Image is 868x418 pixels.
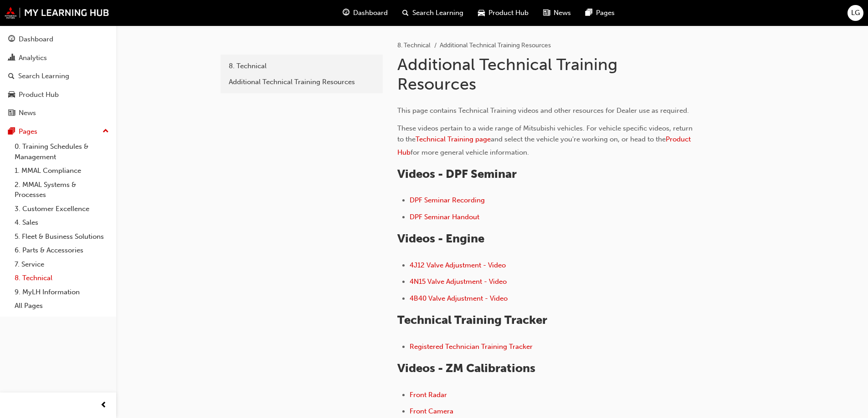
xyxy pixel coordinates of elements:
a: news-iconNews [536,4,578,22]
span: news-icon [543,7,550,19]
span: and select the vehicle you're working on, or head to the [491,135,666,143]
a: 4J12 Valve Adjustment - Video [410,261,506,269]
span: prev-icon [100,400,107,411]
a: 1. MMAL Compliance [11,164,113,178]
a: DPF Seminar Handout [410,213,479,221]
a: 8. Technical [224,58,379,74]
div: Product Hub [19,90,59,100]
span: pages-icon [8,128,15,136]
div: Pages [19,126,37,137]
h1: Additional Technical Training Resources [397,55,696,94]
span: Search Learning [412,8,463,18]
a: Registered Technician Training Tracker [410,342,533,351]
span: news-icon [8,109,15,117]
button: Pages [4,123,113,140]
a: Front Radar [410,391,447,399]
div: Analytics [19,53,47,63]
div: 8. Technical [229,61,375,71]
a: Product Hub [397,135,693,156]
a: car-iconProduct Hub [471,4,536,22]
a: 7. Service [11,257,113,272]
a: 4. Sales [11,216,113,230]
a: News [4,105,113,121]
span: up-icon [103,126,109,137]
span: Technical Training Tracker [397,313,547,327]
span: car-icon [8,91,15,99]
span: LG [851,8,860,18]
button: LG [847,5,863,21]
span: for more general vehicle information. [411,148,529,156]
a: Dashboard [4,31,113,48]
span: Dashboard [353,8,388,18]
a: Front Camera [410,407,453,415]
a: DPF Seminar Recording [410,196,485,204]
a: Search Learning [4,68,113,85]
span: This page contains Technical Training videos and other resources for Dealer use as required. [397,106,689,115]
span: Videos - ZM Calibrations [397,361,535,375]
a: 5. Fleet & Business Solutions [11,230,113,244]
span: search-icon [8,72,15,81]
span: Videos - DPF Seminar [397,167,517,181]
img: mmal [5,7,109,19]
span: chart-icon [8,54,15,62]
a: Technical Training page [416,135,491,143]
a: 3. Customer Excellence [11,202,113,216]
a: guage-iconDashboard [335,4,395,22]
div: Dashboard [19,34,53,45]
a: pages-iconPages [578,4,622,22]
button: DashboardAnalyticsSearch LearningProduct HubNews [4,29,113,123]
a: 4N15 Valve Adjustment - Video [410,277,507,286]
span: Videos - Engine [397,232,484,246]
li: Additional Technical Training Resources [440,40,551,51]
div: Search Learning [18,71,69,81]
a: 2. MMAL Systems & Processes [11,178,113,202]
a: Product Hub [4,86,113,103]
a: 9. MyLH Information [11,285,113,299]
a: All Pages [11,299,113,313]
a: search-iconSearch Learning [395,4,471,22]
a: 4B40 Valve Adjustment - Video [410,294,508,302]
div: Additional Technical Training Resources [229,77,375,87]
a: Analytics [4,50,113,66]
div: News [19,108,36,118]
span: Pages [596,8,615,18]
span: These videos pertain to a wide range of Mitsubishi vehicles. For vehicle specific videos, return ... [397,124,694,143]
span: guage-icon [8,35,15,44]
span: search-icon [402,7,409,19]
a: 0. Training Schedules & Management [11,140,113,164]
a: Additional Technical Training Resources [224,74,379,90]
a: 6. Parts & Accessories [11,243,113,257]
span: News [554,8,571,18]
span: pages-icon [586,7,592,19]
a: 8. Technical [11,271,113,285]
span: Product Hub [488,8,529,18]
span: car-icon [478,7,485,19]
span: guage-icon [343,7,349,19]
a: 8. Technical [397,41,431,49]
